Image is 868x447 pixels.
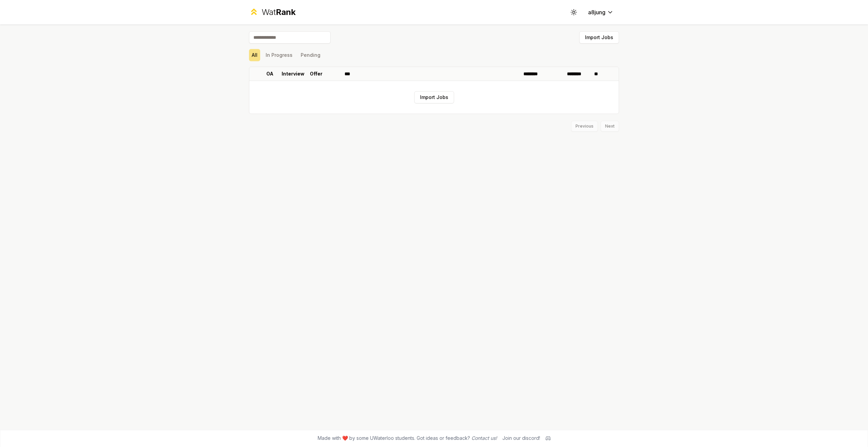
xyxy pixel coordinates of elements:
button: All [249,49,260,61]
button: Import Jobs [414,91,454,103]
button: Import Jobs [579,31,619,44]
span: a8jung [588,8,605,16]
button: In Progress [263,49,295,61]
a: WatRank [249,7,296,18]
p: Offer [310,70,322,77]
button: Pending [298,49,323,61]
p: Interview [282,70,304,77]
button: a8jung [583,6,619,18]
div: Wat [262,7,296,18]
a: Contact us! [471,435,497,441]
span: Rank [276,7,296,17]
p: OA [266,70,273,77]
span: Made with ❤️ by some UWaterloo students. Got ideas or feedback? [318,435,497,442]
div: Join our discord! [502,435,540,442]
